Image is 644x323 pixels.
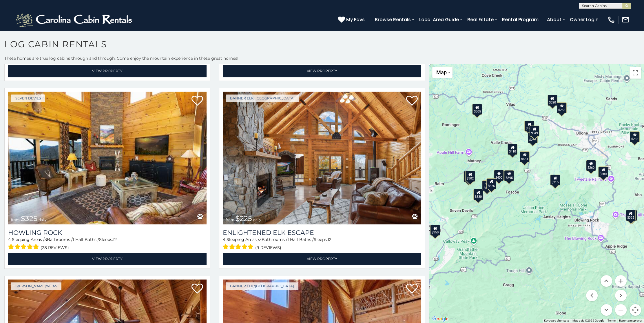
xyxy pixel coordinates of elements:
button: Zoom out [615,304,627,316]
a: Owner Login [567,14,601,25]
div: $245 [528,132,537,143]
img: phone-regular-white.png [607,16,615,24]
a: Enlightened Elk Escape from $225 daily [223,92,421,225]
div: $400 [482,180,492,191]
span: (28 reviews) [41,244,69,251]
span: from [11,217,20,222]
button: Move right [615,290,627,301]
a: Add to favorites [406,95,418,107]
a: Rental Program [499,14,541,25]
span: 3 [45,237,47,242]
span: 1 Half Baths / [73,237,99,242]
a: Enlightened Elk Escape [223,229,421,237]
a: Howling Rock from $325 daily [8,92,207,225]
div: $302 [465,171,475,182]
span: 4 [223,237,225,242]
span: Map [436,69,447,75]
span: 4 [8,237,11,242]
img: mail-regular-white.png [621,16,630,24]
span: 1 Half Baths / [287,237,314,242]
span: 12 [113,237,117,242]
a: Howling Rock [8,229,207,237]
span: $325 [21,214,37,223]
button: Zoom in [615,275,627,287]
a: Banner Elk, [GEOGRAPHIC_DATA] [226,95,299,102]
div: $380 [598,166,608,177]
div: $255 [557,102,567,113]
button: Move up [601,275,612,287]
a: View Property [223,253,421,265]
span: Map data ©2025 Google [572,319,604,322]
a: My Favs [338,16,366,23]
div: $400 [494,170,503,181]
span: 12 [328,237,331,242]
button: Move left [586,290,598,301]
span: daily [253,217,261,222]
a: View Property [8,65,207,77]
a: Real Estate [464,14,497,25]
div: $350 [430,225,440,236]
span: (9 reviews) [255,244,281,251]
a: Seven Devils [11,95,45,102]
a: Add to favorites [191,95,203,107]
span: $225 [236,214,252,223]
div: $325 [486,178,496,189]
button: Change map style [432,67,453,78]
div: $235 [630,131,640,142]
span: My Favs [346,16,365,23]
div: $315 [550,175,560,186]
div: $395 [504,170,514,181]
a: Report a map error [619,319,642,322]
div: $275 [464,171,473,182]
div: $325 [625,210,635,221]
div: $330 [473,189,483,200]
a: View Property [8,253,207,265]
div: Sleeping Areas / Bathrooms / Sleeps: [8,237,207,251]
a: Banner Elk/[GEOGRAPHIC_DATA] [226,282,298,290]
button: Toggle fullscreen view [630,67,641,79]
img: Howling Rock [8,92,207,225]
div: $260 [586,160,596,171]
img: White-1-2.png [14,11,135,28]
a: Add to favorites [406,283,418,295]
div: $410 [508,144,517,155]
div: $360 [524,121,534,132]
a: Terms (opens in new tab) [607,319,616,322]
a: [PERSON_NAME]/Vilas [11,282,61,290]
a: Add to favorites [191,283,203,295]
a: Browse Rentals [372,14,414,25]
button: Map camera controls [630,304,641,316]
img: Enlightened Elk Escape [223,92,421,225]
a: View Property [223,65,421,77]
span: from [226,217,234,222]
div: $451 [520,151,530,162]
a: Open this area in Google Maps (opens a new window) [431,315,450,323]
div: $320 [547,95,557,106]
button: Move down [601,304,612,316]
div: $305 [472,104,482,115]
span: 3 [259,237,262,242]
a: Local Area Guide [416,14,462,25]
span: daily [39,217,47,222]
div: $350 [627,210,637,221]
a: About [544,14,564,25]
div: Sleeping Areas / Bathrooms / Sleeps: [223,237,421,251]
div: $349 [529,126,539,137]
img: Google [431,315,450,323]
button: Keyboard shortcuts [544,319,569,323]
